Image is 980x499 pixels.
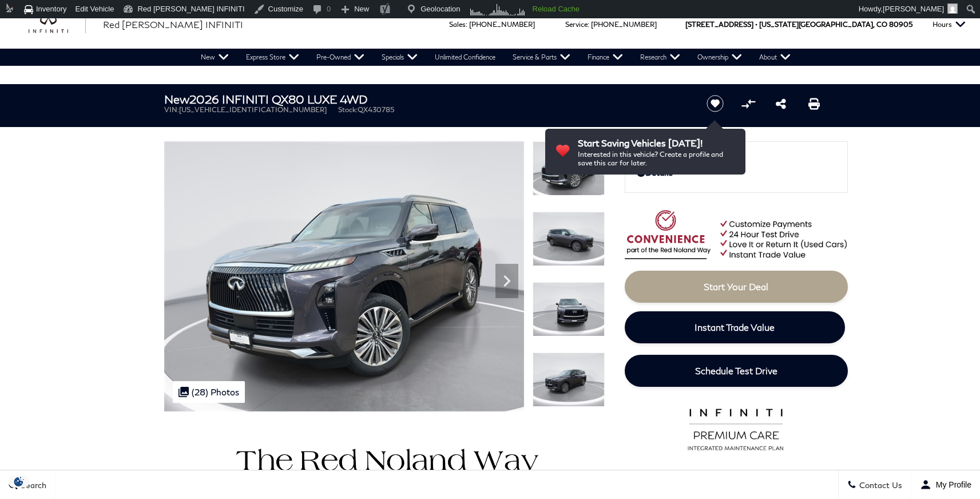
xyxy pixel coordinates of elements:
div: Next [495,264,518,298]
img: New 2026 ANTHRACITE GRAY INFINITI LUXE 4WD image 3 [533,282,605,336]
span: Search [18,480,46,490]
a: Start Your Deal [625,271,848,303]
span: [PERSON_NAME] [883,5,944,13]
span: QX430785 [358,105,394,114]
span: Start Your Deal [704,281,768,292]
img: New 2026 ANTHRACITE GRAY INFINITI LUXE 4WD image 1 [533,141,605,196]
span: Service [565,20,588,29]
a: infiniti [29,15,86,34]
a: New [192,49,237,66]
a: Express Store [237,49,308,66]
a: Schedule Test Drive [625,355,848,387]
img: New 2026 ANTHRACITE GRAY INFINITI LUXE 4WD image 1 [164,141,524,411]
a: Ownership [689,49,751,66]
a: Print this New 2026 INFINITI QX80 LUXE 4WD [808,97,820,110]
a: Details [637,167,836,177]
span: [US_VEHICLE_IDENTIFICATION_NUMBER] [179,105,327,114]
span: VIN: [164,105,179,114]
span: Schedule Test Drive [695,365,777,376]
span: Please call for price [637,157,714,167]
div: (28) Photos [173,381,245,403]
a: Research [632,49,689,66]
span: Sales [449,20,466,29]
section: Click to Open Cookie Consent Modal [6,476,32,488]
span: Stock: [338,105,358,114]
strong: Reload Cache [533,5,580,13]
img: infinitipremiumcare.png [680,406,792,452]
a: [PHONE_NUMBER] [591,20,657,29]
nav: Main Navigation [192,49,799,66]
a: Red [PERSON_NAME] INFINITI [103,18,243,31]
span: My Profile [931,480,971,489]
a: Share this New 2026 INFINITI QX80 LUXE 4WD [776,97,786,110]
a: Specials [373,49,426,66]
span: Red [PERSON_NAME] INFINITI [103,19,243,30]
button: Save vehicle [703,94,728,113]
strong: New [164,92,189,106]
img: New 2026 ANTHRACITE GRAY INFINITI LUXE 4WD image 2 [533,212,605,266]
a: [PHONE_NUMBER] [469,20,535,29]
span: : [466,20,467,29]
a: Unlimited Confidence [426,49,504,66]
h1: 2026 INFINITI QX80 LUXE 4WD [164,93,688,105]
span: : [588,20,589,29]
a: About [751,49,799,66]
img: Opt-Out Icon [6,476,32,488]
a: [STREET_ADDRESS] • [US_STATE][GEOGRAPHIC_DATA], CO 80905 [685,20,912,29]
img: Visitors over 48 hours. Click for more Clicky Site Stats. [466,2,529,18]
span: Instant Trade Value [695,322,775,332]
a: Instant Trade Value [625,311,845,343]
button: Compare Vehicle [740,95,757,112]
a: Finance [579,49,632,66]
span: Contact Us [856,480,902,490]
a: Pre-Owned [308,49,373,66]
a: Service & Parts [504,49,579,66]
button: Open user profile menu [911,470,980,499]
img: New 2026 ANTHRACITE GRAY INFINITI LUXE 4WD image 4 [533,353,605,407]
img: INFINITI [29,15,86,34]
